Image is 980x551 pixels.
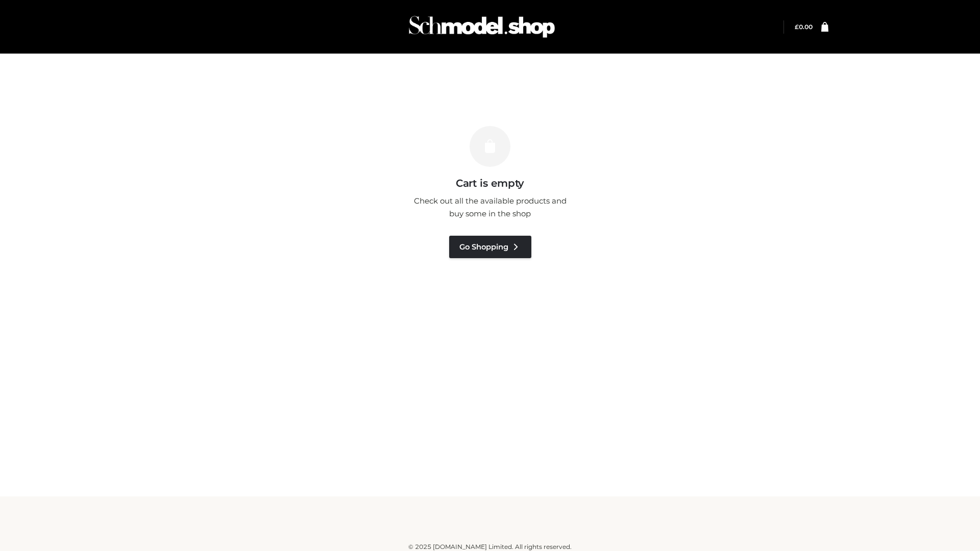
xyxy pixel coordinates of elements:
[408,194,572,220] p: Check out all the available products and buy some in the shop
[449,236,531,258] a: Go Shopping
[795,23,799,31] span: £
[175,177,805,189] h3: Cart is empty
[795,23,813,31] a: £0.00
[405,7,558,47] img: Schmodel Admin 964
[795,23,813,31] bdi: 0.00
